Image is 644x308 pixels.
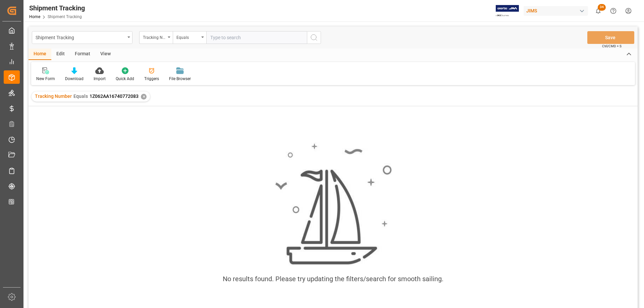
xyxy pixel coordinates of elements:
[95,49,116,60] div: View
[32,31,132,44] button: open menu
[139,31,173,44] button: open menu
[70,49,95,60] div: Format
[173,31,206,44] button: open menu
[307,31,321,44] button: search button
[29,49,51,60] div: Home
[598,4,606,11] span: 34
[29,14,40,19] a: Home
[524,4,591,17] button: JIMS
[143,33,166,41] div: Tracking Number
[606,3,621,18] button: Help Center
[141,94,147,100] div: ✕
[602,44,622,49] span: Ctrl/CMD + S
[169,76,191,82] div: File Browser
[496,5,519,17] img: Exertis%20JAM%20-%20Email%20Logo.jpg_1722504956.jpg
[144,76,159,82] div: Triggers
[206,31,307,44] input: Type to search
[36,33,125,41] div: Shipment Tracking
[35,94,72,99] span: Tracking Number
[587,31,634,44] button: Save
[29,3,85,13] div: Shipment Tracking
[223,274,443,284] div: No results found. Please try updating the filters/search for smooth sailing.
[94,76,106,82] div: Import
[524,6,588,16] div: JIMS
[36,76,55,82] div: New Form
[591,3,606,18] button: show 34 new notifications
[73,94,88,99] span: Equals
[274,142,392,266] img: smooth_sailing.jpeg
[176,33,199,41] div: Equals
[65,76,84,82] div: Download
[116,76,134,82] div: Quick Add
[90,94,139,99] span: 1Z062AA16740772083
[51,49,70,60] div: Edit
